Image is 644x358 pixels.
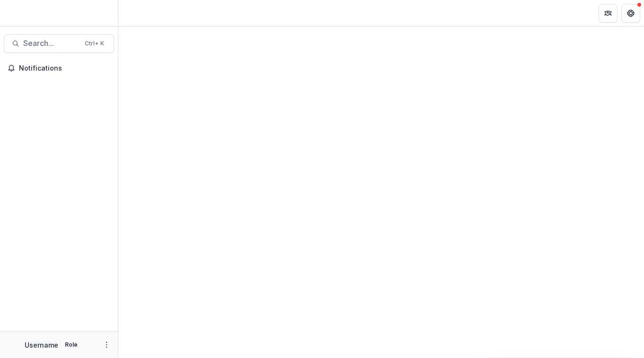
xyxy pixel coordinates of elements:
span: Notifications [19,64,110,72]
button: Notifications [4,61,114,76]
button: Search... [4,34,114,53]
div: Ctrl + K [83,38,106,49]
button: More [101,339,112,350]
p: Username [25,340,58,350]
span: Search... [23,39,79,48]
button: Get Help [621,4,640,23]
p: Role [62,340,80,349]
nav: breadcrumb [122,6,162,20]
button: Partners [599,4,617,23]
